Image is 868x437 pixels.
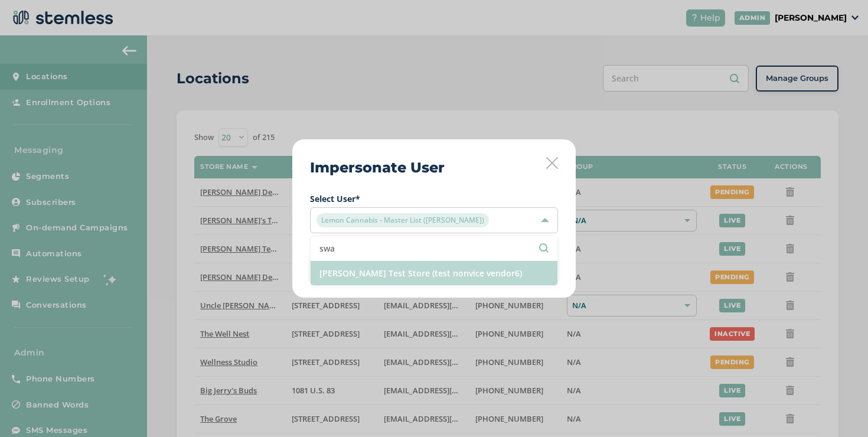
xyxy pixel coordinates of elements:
li: [PERSON_NAME] Test Store (test nonvice vendor6) [311,261,557,285]
h2: Impersonate User [310,157,445,178]
label: Select User [310,193,558,205]
input: Search [319,242,549,255]
iframe: Chat Widget [809,380,868,437]
span: Lemon Cannabis - Master List ([PERSON_NAME]) [316,213,489,227]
